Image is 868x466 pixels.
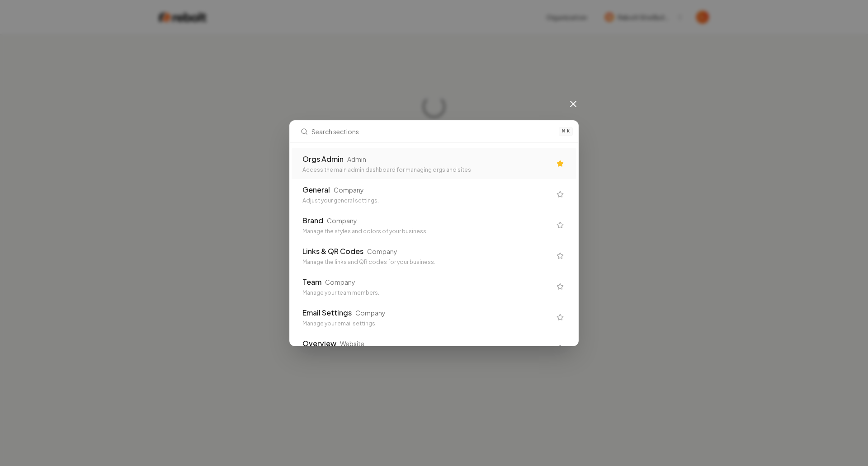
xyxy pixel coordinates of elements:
[302,215,323,226] div: Brand
[340,339,364,348] div: Website
[334,185,364,194] div: Company
[367,247,397,256] div: Company
[302,259,551,266] div: Manage the links and QR codes for your business.
[302,246,363,257] div: Links & QR Codes
[302,228,551,235] div: Manage the styles and colors of your business.
[302,320,551,327] div: Manage your email settings.
[302,166,551,174] div: Access the main admin dashboard for managing orgs and sites
[302,338,336,349] div: Overview
[302,154,344,165] div: Orgs Admin
[355,308,386,317] div: Company
[302,307,352,318] div: Email Settings
[302,197,551,204] div: Adjust your general settings.
[302,289,551,297] div: Manage your team members.
[302,184,330,195] div: General
[311,121,553,142] input: Search sections...
[302,277,321,287] div: Team
[290,143,578,346] div: Search sections...
[327,216,357,225] div: Company
[325,278,355,287] div: Company
[347,155,366,164] div: Admin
